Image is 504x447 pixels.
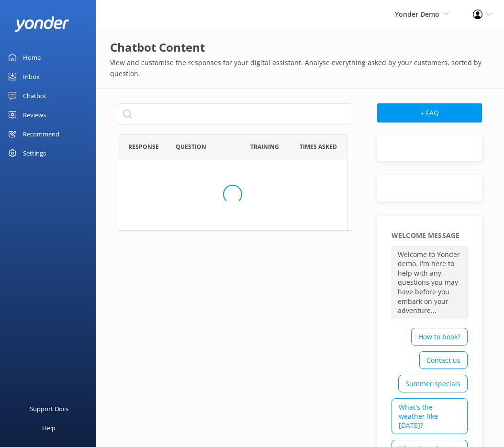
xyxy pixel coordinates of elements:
[250,142,279,151] span: Training
[176,142,206,151] span: Question
[23,86,46,105] div: Chatbot
[118,158,347,230] div: grid
[411,328,468,346] div: How to book?
[23,67,40,86] div: Inbox
[23,144,46,163] div: Settings
[23,124,59,144] div: Recommend
[23,48,41,67] div: Home
[14,16,69,32] img: yonder-white-logo.png
[30,399,68,418] div: Support Docs
[377,103,482,123] button: + FAQ
[110,38,490,56] h2: Chatbot Content
[128,142,159,151] span: Response
[300,142,337,151] span: Times Asked
[392,246,468,319] p: Welcome to Yonder demo. I'm here to help with any questions you may have before you embark on you...
[110,57,490,79] p: View and customise the responses for your digital assistant. Analyse everything asked by your cus...
[392,398,468,434] div: What's the weather like [DATE]?
[395,10,439,19] span: Yonder Demo
[23,105,46,124] div: Reviews
[392,230,459,241] h5: Welcome Message
[42,418,56,437] div: Help
[398,375,468,392] div: Summer specials
[419,351,468,369] div: Contact us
